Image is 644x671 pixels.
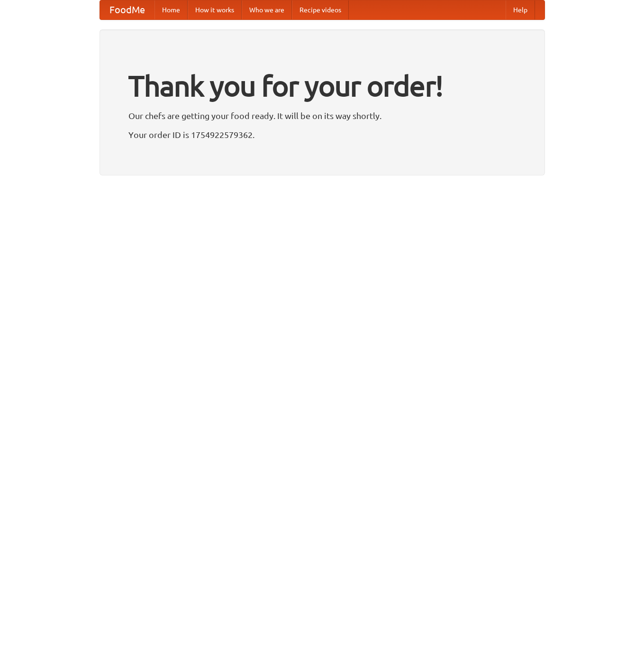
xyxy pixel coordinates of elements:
a: Help [506,0,535,19]
a: How it works [188,0,242,19]
a: Home [154,0,188,19]
h1: Thank you for your order! [128,63,516,109]
p: Our chefs are getting your food ready. It will be on its way shortly. [128,109,516,123]
a: FoodMe [100,0,154,19]
a: Who we are [242,0,292,19]
a: Recipe videos [292,0,349,19]
p: Your order ID is 1754922579362. [128,128,516,142]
